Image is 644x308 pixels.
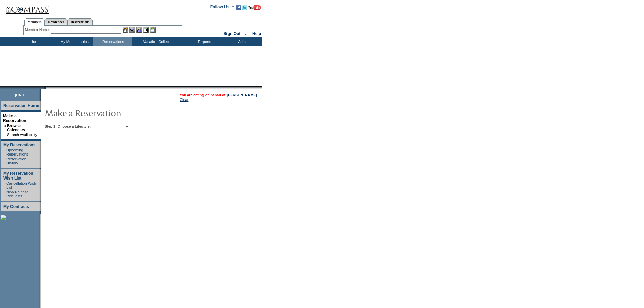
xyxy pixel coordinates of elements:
td: · [5,181,6,189]
td: Reports [184,37,223,46]
a: My Contracts [3,204,29,209]
td: Follow Us :: [210,4,234,12]
td: Admin [223,37,262,46]
a: Become our fan on Facebook [236,7,241,11]
td: Reservations [93,37,132,46]
a: Search Availability [7,133,37,137]
a: Subscribe to our YouTube Channel [248,7,261,11]
a: Follow us on Twitter [242,7,247,11]
img: blank.gif [46,86,46,89]
a: Residences [45,18,67,25]
td: Home [15,37,54,46]
td: · [5,148,6,156]
td: My Memberships [54,37,93,46]
img: Subscribe to our YouTube Channel [248,5,261,10]
a: Make a Reservation [3,114,26,123]
td: Vacation Collection [132,37,184,46]
a: Reservation History [6,157,26,165]
a: New Release Requests [6,190,28,198]
a: Sign Out [223,31,240,36]
b: » [4,124,6,128]
a: My Reservation Wish List [3,171,33,181]
div: Member Name: [25,27,51,33]
td: · [5,157,6,165]
span: :: [245,31,248,36]
img: pgTtlMakeReservation.gif [45,106,180,119]
img: Become our fan on Facebook [236,5,241,10]
td: · [4,133,6,137]
img: promoShadowLeftCorner.gif [43,86,46,89]
a: Browse Calendars [7,124,25,132]
td: · [5,190,6,198]
b: Step 1: Choose a Lifestyle: [45,124,91,128]
span: You are acting on behalf of: [180,93,257,97]
img: Impersonate [136,27,142,33]
a: Reservations [67,18,93,25]
img: View [129,27,135,33]
a: Clear [180,98,188,102]
span: [DATE] [15,93,26,97]
a: Reservation Home [3,103,39,108]
img: Reservations [143,27,149,33]
a: Members [24,18,45,26]
a: [PERSON_NAME] [227,93,257,97]
a: Cancellation Wish List [6,181,36,189]
a: My Reservations [3,143,35,147]
a: Upcoming Reservations [6,148,28,156]
img: b_edit.gif [123,27,128,33]
img: b_calculator.gif [150,27,156,33]
a: Help [252,31,261,36]
img: Follow us on Twitter [242,5,247,10]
